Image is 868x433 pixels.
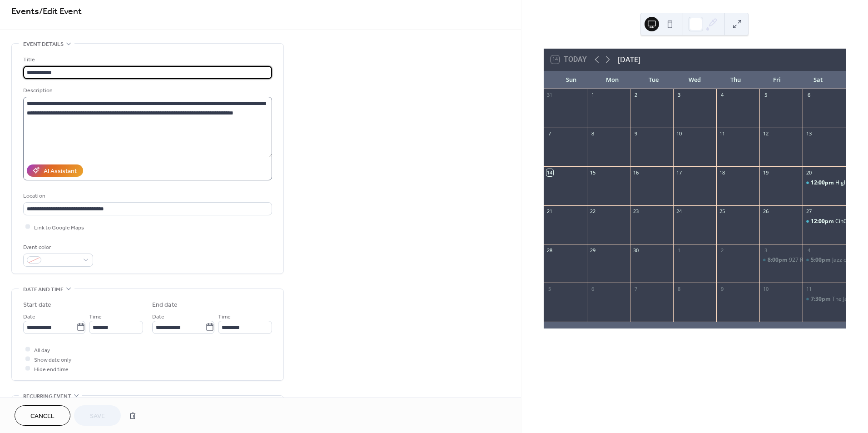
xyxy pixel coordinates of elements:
div: 29 [590,247,596,254]
div: 15 [590,169,596,176]
div: Title [23,55,270,65]
div: 6 [805,92,812,99]
span: 8:00pm [768,256,789,264]
div: 26 [762,208,769,215]
div: 8 [676,285,683,292]
span: Date and time [23,285,64,294]
div: 3 [762,247,769,254]
span: Date [23,312,35,321]
div: [DATE] [618,54,640,65]
div: 14 [546,169,553,176]
div: 23 [633,208,640,215]
button: Cancel [15,405,70,426]
div: Event color [23,243,91,252]
div: 5 [762,92,769,99]
div: 4 [719,92,726,99]
div: Wed [674,71,715,89]
div: 18 [719,169,726,176]
div: 25 [719,208,726,215]
div: 28 [546,247,553,254]
span: Time [89,312,102,321]
div: 4 [805,247,812,254]
div: 9 [633,130,640,137]
span: Cancel [30,412,55,421]
span: Event details [23,40,64,49]
span: Time [218,312,231,321]
div: Tue [633,71,674,89]
div: CinCity Harley-Davidson [803,218,846,225]
div: 17 [676,169,683,176]
div: 2 [719,247,726,254]
div: 1 [676,247,683,254]
div: 31 [546,92,553,99]
div: Start date [23,300,51,310]
div: 7 [633,285,640,292]
div: Mon [592,71,633,89]
div: 7 [546,130,553,137]
span: Link to Google Maps [34,223,84,232]
div: 11 [719,130,726,137]
div: Thu [715,71,756,89]
div: 8 [590,130,596,137]
div: 927 Reserve [759,256,803,264]
div: 9 [719,285,726,292]
span: All day [34,345,50,355]
div: 10 [676,130,683,137]
span: 5:00pm [811,256,832,264]
span: Hide end time [34,364,69,374]
div: 20 [805,169,812,176]
div: AI Assistant [44,166,77,176]
div: 16 [633,169,640,176]
span: 12:00pm [811,218,835,225]
div: Location [23,191,270,201]
div: 27 [805,208,812,215]
div: The Jazz Spoon Cantina [803,295,846,303]
div: Fri [756,71,797,89]
div: End date [152,300,178,310]
div: Description [23,86,270,95]
a: Events [11,3,39,20]
div: 22 [590,208,596,215]
span: / Edit Event [39,3,82,20]
span: Show date only [34,355,71,364]
span: Recurring event [23,392,71,401]
div: 2 [633,92,640,99]
button: AI Assistant [27,164,83,177]
span: 7:30pm [811,295,832,303]
div: 927 Reserve [789,256,820,264]
div: 30 [633,247,640,254]
div: 21 [546,208,553,215]
div: 19 [762,169,769,176]
div: 3 [676,92,683,99]
div: 13 [805,130,812,137]
div: Sun [551,71,592,89]
div: Jazz on the Lawn at St Simon Church [803,256,846,264]
span: Date [152,312,164,321]
div: Sat [798,71,838,89]
div: 11 [805,285,812,292]
div: 1 [590,92,596,99]
span: 12:00pm [811,179,835,187]
div: 12 [762,130,769,137]
div: 5 [546,285,553,292]
div: 10 [762,285,769,292]
div: High Stakes Harley-Davidson [803,179,846,187]
div: 24 [676,208,683,215]
div: 6 [590,285,596,292]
